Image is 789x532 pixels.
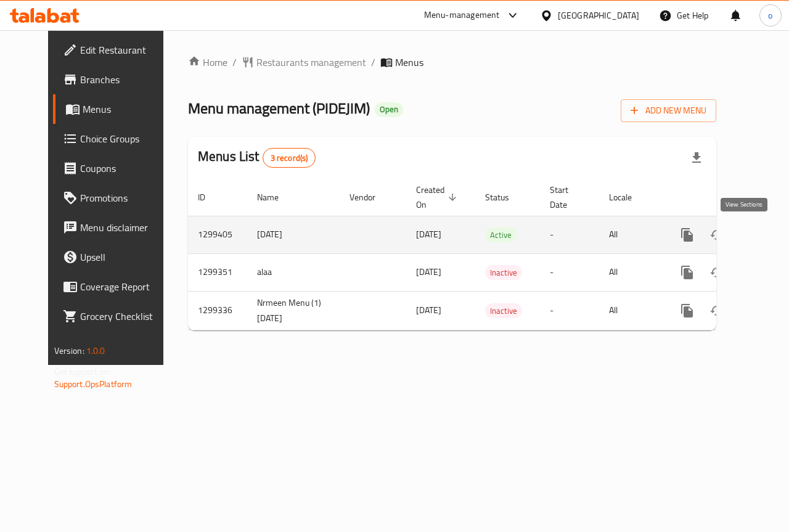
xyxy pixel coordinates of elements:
span: Vendor [350,190,391,205]
span: Branches [80,72,170,87]
span: Get support on: [54,364,111,380]
td: 1299351 [188,253,247,291]
span: Edit Restaurant [80,43,170,57]
td: 1299336 [188,291,247,330]
a: Menu disclaimer [53,213,180,242]
span: Start Date [550,182,584,212]
span: Open [375,104,403,115]
button: Change Status [702,296,732,325]
button: Add New Menu [621,99,716,122]
button: Change Status [702,220,732,250]
button: Change Status [702,258,732,287]
td: All [599,291,663,330]
li: / [371,55,375,70]
span: Status [485,190,525,205]
h2: Menus List [198,147,316,168]
span: o [768,9,772,22]
td: Nrmeen Menu (1) [DATE] [247,291,340,330]
span: Inactive [485,304,522,318]
a: Menus [53,94,180,124]
span: Menus [395,55,423,70]
span: Locale [609,190,648,205]
span: 3 record(s) [263,152,316,164]
td: - [540,216,599,253]
a: Restaurants management [242,55,366,70]
td: - [540,291,599,330]
span: Choice Groups [80,131,170,146]
td: 1299405 [188,216,247,253]
span: Menus [83,102,170,117]
td: [DATE] [247,216,340,253]
a: Promotions [53,183,180,213]
button: more [672,220,702,250]
span: 1.0.0 [86,343,105,359]
span: Add New Menu [631,103,706,118]
a: Support.OpsPlatform [54,376,133,392]
a: Coverage Report [53,272,180,301]
span: Name [257,190,295,205]
a: Coupons [53,153,180,183]
span: [DATE] [416,302,441,318]
span: Coverage Report [80,279,170,294]
button: more [672,296,702,325]
span: [DATE] [416,264,441,280]
button: more [672,258,702,287]
td: - [540,253,599,291]
nav: breadcrumb [188,55,716,70]
span: Grocery Checklist [80,309,170,324]
a: Edit Restaurant [53,35,180,65]
span: Inactive [485,266,522,280]
a: Branches [53,65,180,94]
td: All [599,216,663,253]
div: Inactive [485,265,522,280]
div: Total records count [263,148,316,168]
a: Home [188,55,227,70]
a: Choice Groups [53,124,180,153]
span: Restaurants management [256,55,366,70]
li: / [232,55,237,70]
span: Coupons [80,161,170,176]
span: [DATE] [416,226,441,242]
div: Menu-management [424,8,500,23]
span: Menu management ( PIDEJIM ) [188,94,370,122]
span: Version: [54,343,84,359]
div: [GEOGRAPHIC_DATA] [558,9,639,22]
span: Menu disclaimer [80,220,170,235]
div: Active [485,227,517,242]
span: Promotions [80,190,170,205]
span: ID [198,190,221,205]
a: Upsell [53,242,180,272]
a: Grocery Checklist [53,301,180,331]
div: Export file [682,143,711,173]
td: alaa [247,253,340,291]
span: Active [485,228,517,242]
span: Upsell [80,250,170,264]
span: Created On [416,182,460,212]
td: All [599,253,663,291]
